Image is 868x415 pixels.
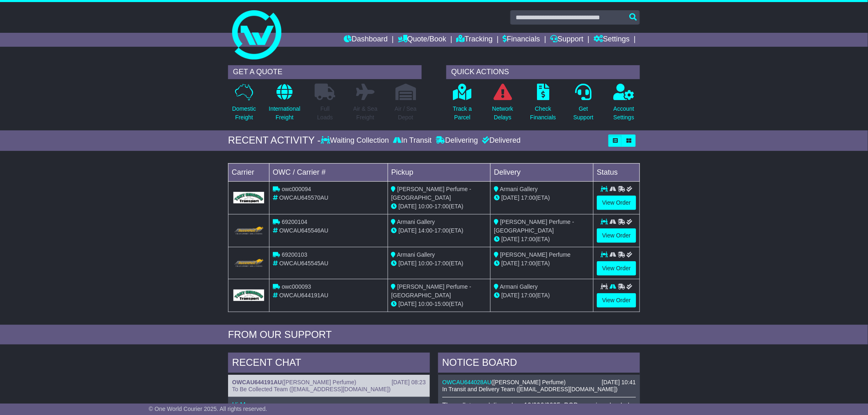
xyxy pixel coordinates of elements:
[501,260,519,267] span: [DATE]
[442,386,618,392] span: In Transit and Delivery Team ([EMAIL_ADDRESS][DOMAIN_NAME])
[232,401,426,409] p: Hi Mena,
[391,202,487,211] div: - (ETA)
[597,261,636,276] a: View Order
[391,283,471,299] span: [PERSON_NAME] Perfume - [GEOGRAPHIC_DATA]
[232,83,256,126] a: DomesticFreight
[457,33,493,47] a: Tracking
[494,194,590,202] div: (ETA)
[491,163,594,181] td: Delivery
[597,228,636,243] a: View Order
[573,105,594,122] p: Get Support
[594,33,630,47] a: Settings
[434,227,449,234] span: 17:00
[442,379,491,385] a: OWCAU644028AU
[228,353,430,375] div: RECENT CHAT
[282,251,307,258] span: 69200103
[391,186,471,201] span: [PERSON_NAME] Perfume - [GEOGRAPHIC_DATA]
[438,353,640,375] div: NOTICE BOARD
[501,194,519,201] span: [DATE]
[492,83,514,126] a: NetworkDelays
[494,235,590,244] div: (ETA)
[453,105,472,122] p: Track a Parcel
[530,105,556,122] p: Check Financials
[434,301,449,307] span: 15:00
[392,379,426,386] div: [DATE] 08:23
[233,226,264,235] img: GetCarrierServiceLogo
[501,292,519,299] span: [DATE]
[500,283,538,290] span: Armani Gallery
[228,329,640,341] div: FROM OUR SUPPORT
[282,219,307,225] span: 69200104
[493,379,564,385] span: [PERSON_NAME] Perfume
[501,236,519,242] span: [DATE]
[391,259,487,268] div: - (ETA)
[418,203,433,210] span: 10:00
[284,379,354,385] span: [PERSON_NAME] Perfume
[399,227,417,234] span: [DATE]
[279,292,329,299] span: OWCAU644191AU
[399,260,417,267] span: [DATE]
[399,301,417,307] span: [DATE]
[232,379,282,385] a: OWCAU644191AU
[550,33,584,47] a: Support
[391,226,487,235] div: - (ETA)
[397,251,435,258] span: Armani Gallery
[228,163,270,181] td: Carrier
[232,105,256,122] p: Domestic Freight
[344,33,388,47] a: Dashboard
[418,227,433,234] span: 14:00
[232,386,391,392] span: To Be Collected Team ([EMAIL_ADDRESS][DOMAIN_NAME])
[397,219,435,225] span: Armani Gallery
[503,33,540,47] a: Financials
[594,163,640,181] td: Status
[418,301,433,307] span: 10:00
[391,136,434,145] div: In Transit
[530,83,557,126] a: CheckFinancials
[279,227,329,234] span: OWCAU645546AU
[391,300,487,308] div: - (ETA)
[597,196,636,210] a: View Order
[602,379,636,386] div: [DATE] 10:41
[446,65,640,79] div: QUICK ACTIONS
[270,163,388,181] td: OWC / Carrier #
[228,135,321,146] div: RECENT ACTIVITY -
[573,83,594,126] a: GetSupport
[500,251,571,258] span: [PERSON_NAME] Perfume
[279,260,329,267] span: OWCAU645545AU
[149,406,267,412] span: © One World Courier 2025. All rights reserved.
[521,260,535,267] span: 17:00
[480,136,521,145] div: Delivered
[614,105,635,122] p: Account Settings
[232,379,426,386] div: ( )
[279,194,329,201] span: OWCAU645570AU
[398,33,446,47] a: Quote/Book
[399,203,417,210] span: [DATE]
[442,379,636,386] div: ( )
[452,83,472,126] a: Track aParcel
[315,105,335,122] p: Full Loads
[395,105,417,122] p: Air / Sea Depot
[233,258,264,267] img: GetCarrierServiceLogo
[434,203,449,210] span: 17:00
[597,293,636,308] a: View Order
[233,290,264,301] img: GetCarrierServiceLogo
[268,83,301,126] a: InternationalFreight
[434,136,480,145] div: Delivering
[418,260,433,267] span: 10:00
[492,105,513,122] p: Network Delays
[613,83,635,126] a: AccountSettings
[282,283,311,290] span: owc000093
[521,194,535,201] span: 17:00
[269,105,300,122] p: International Freight
[321,136,391,145] div: Waiting Collection
[494,291,590,300] div: (ETA)
[233,192,264,203] img: GetCarrierServiceLogo
[388,163,491,181] td: Pickup
[494,259,590,268] div: (ETA)
[521,236,535,242] span: 17:00
[228,65,422,79] div: GET A QUOTE
[353,105,377,122] p: Air & Sea Freight
[442,401,636,409] p: The pallet was delivered on 10/096/2025, POD copy is uploaded
[500,186,538,192] span: Armani Gallery
[282,186,311,192] span: owc000094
